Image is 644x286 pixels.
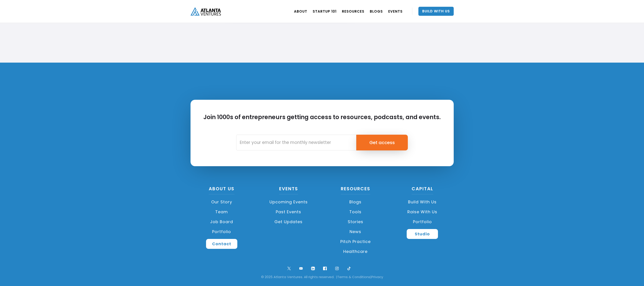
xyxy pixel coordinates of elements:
a: Stories [324,217,387,227]
img: tik tok logo [346,266,352,272]
a: Upcoming Events [257,197,320,207]
a: Contact [206,239,237,249]
a: Get Updates [257,217,320,227]
a: Startup 101 [313,5,337,18]
input: Get access [356,135,408,150]
a: Raise with Us [391,207,454,217]
a: Events [279,186,298,194]
a: Build With Us [418,7,454,16]
img: ig symbol [334,266,340,272]
a: Our Story [191,197,253,207]
a: Past Events [257,207,320,217]
input: Enter your email for the monthly newsletter [236,135,356,150]
a: EVENTS [388,5,403,18]
a: Tools [324,207,387,217]
a: Build with us [391,197,454,207]
a: Studio [407,229,438,239]
a: Terms & Conditions [337,275,370,279]
a: Team [191,207,253,217]
img: linkedin logo [310,266,316,272]
a: About US [209,186,234,194]
a: Healthcare [324,247,387,256]
a: Blogs [324,197,387,207]
form: Email Form [236,135,408,150]
a: Resources [341,186,370,194]
a: Pitch Practice [324,237,387,247]
a: Portfolio [191,227,253,237]
a: CAPITAL [412,186,433,194]
a: Privacy [371,275,383,279]
img: facebook logo [322,266,328,272]
a: News [324,227,387,237]
a: Portfolio [391,217,454,227]
a: BLOGS [370,5,383,18]
div: © 2025 Atlanta Ventures. All rights reserved. | | [7,275,637,279]
a: RESOURCES [342,5,364,18]
a: Job Board [191,217,253,227]
h2: Join 1000s of entrepreneurs getting access to resources, podcasts, and events. [203,113,441,129]
a: ABOUT [294,5,307,18]
img: youtube symbol [298,266,304,272]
